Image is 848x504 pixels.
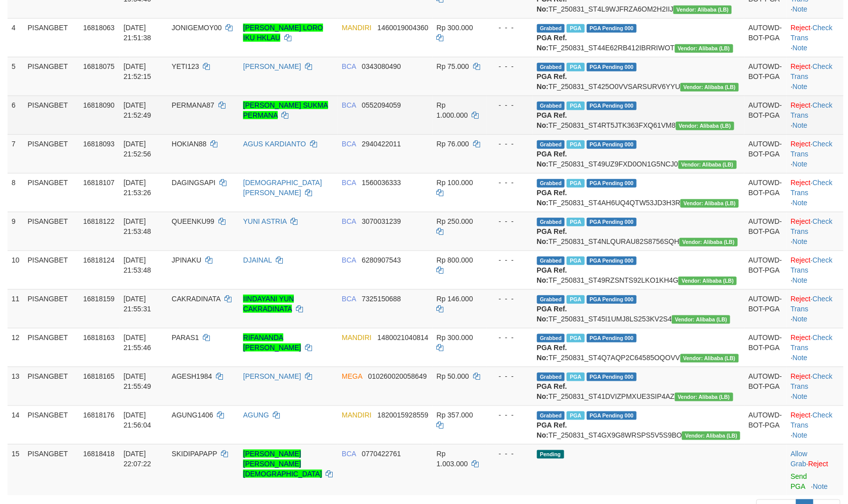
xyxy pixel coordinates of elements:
[791,472,807,490] a: Send PGA
[791,62,832,80] a: Check Trans
[377,24,428,32] span: Copy 1460019004360 to clipboard
[342,101,356,109] span: BCA
[537,111,567,129] b: PGA Ref. No:
[537,189,567,207] b: PGA Ref. No:
[437,256,473,264] span: Rp 800.000
[8,250,24,289] td: 10
[437,333,473,342] span: Rp 300.000
[342,179,356,187] span: BCA
[791,411,832,429] a: Check Trans
[437,140,470,148] span: Rp 76.000
[567,24,584,33] span: Marked by avkarief
[172,101,214,109] span: PERMANA87
[787,18,843,57] td: · ·
[791,24,832,42] a: Check Trans
[83,62,114,70] span: 16818075
[744,212,787,250] td: AUTOWD-BOT-PGA
[567,218,584,226] span: Marked by avkarief
[791,295,832,313] a: Check Trans
[744,18,787,57] td: AUTOWD-BOT-PGA
[793,199,808,207] a: Note
[8,289,24,328] td: 11
[8,328,24,367] td: 12
[8,444,24,495] td: 15
[24,134,80,173] td: PISANGBET
[243,450,322,478] a: [PERSON_NAME] [PERSON_NAME][DEMOGRAPHIC_DATA]
[537,218,565,226] span: Grabbed
[793,354,808,362] a: Note
[793,431,808,439] a: Note
[83,24,114,32] span: 16818063
[791,179,832,197] a: Check Trans
[793,82,808,91] a: Note
[362,62,401,70] span: Copy 0343080490 to clipboard
[537,150,567,168] b: PGA Ref. No:
[377,333,428,342] span: Copy 1480021040814 to clipboard
[124,179,151,197] span: [DATE] 21:53:26
[537,34,567,52] b: PGA Ref. No:
[437,62,470,70] span: Rp 75.000
[533,405,745,444] td: TF_250831_ST4GX9G8WRSPS5V5S9BO
[567,140,584,149] span: Marked by avkarief
[124,24,151,42] span: [DATE] 21:51:38
[24,96,80,134] td: PISANGBET
[124,140,151,158] span: [DATE] 21:52:56
[243,101,328,119] a: [PERSON_NAME] SUKMA PERMANA
[791,217,811,225] a: Reject
[368,372,427,380] span: Copy 010260020058649 to clipboard
[342,450,356,458] span: BCA
[491,100,529,110] div: - - -
[24,57,80,96] td: PISANGBET
[437,179,473,187] span: Rp 100.000
[243,217,286,225] a: YUNI ASTRIA
[24,367,80,405] td: PISANGBET
[124,372,151,390] span: [DATE] 21:55:49
[793,44,808,52] a: Note
[124,256,151,274] span: [DATE] 21:53:48
[537,266,567,284] b: PGA Ref. No:
[491,178,529,188] div: - - -
[787,96,843,134] td: · ·
[491,61,529,71] div: - - -
[83,295,114,303] span: 16818159
[567,295,584,304] span: Marked by avkarief
[342,256,356,264] span: BCA
[675,44,733,53] span: Vendor URL: https://dashboard.q2checkout.com/secure
[83,372,114,380] span: 16818165
[24,328,80,367] td: PISANGBET
[793,315,808,323] a: Note
[8,212,24,250] td: 9
[672,315,730,324] span: Vendor URL: https://dashboard.q2checkout.com/secure
[83,101,114,109] span: 16818090
[537,411,565,420] span: Grabbed
[362,256,401,264] span: Copy 6280907543 to clipboard
[491,332,529,343] div: - - -
[537,305,567,323] b: PGA Ref. No:
[533,57,745,96] td: TF_250831_ST425O0VVSARSURV6YYU
[587,334,637,343] span: PGA Pending
[172,62,199,70] span: YETI123
[537,257,565,265] span: Grabbed
[537,179,565,188] span: Grabbed
[342,217,356,225] span: BCA
[787,212,843,250] td: · ·
[172,256,201,264] span: JPINAKU
[491,449,529,459] div: - - -
[437,372,470,380] span: Rp 50.000
[678,277,737,285] span: Vendor URL: https://dashboard.q2checkout.com/secure
[791,372,811,380] a: Reject
[587,102,637,110] span: PGA Pending
[791,140,811,148] a: Reject
[243,333,301,352] a: RIFANANDA [PERSON_NAME]
[537,450,564,459] span: Pending
[8,96,24,134] td: 6
[787,367,843,405] td: · ·
[567,411,584,420] span: Marked by avkarief
[124,411,151,429] span: [DATE] 21:56:04
[24,405,80,444] td: PISANGBET
[83,333,114,342] span: 16818163
[791,140,832,158] a: Check Trans
[682,432,740,440] span: Vendor URL: https://dashboard.q2checkout.com/secure
[537,382,567,400] b: PGA Ref. No:
[437,411,473,419] span: Rp 357.000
